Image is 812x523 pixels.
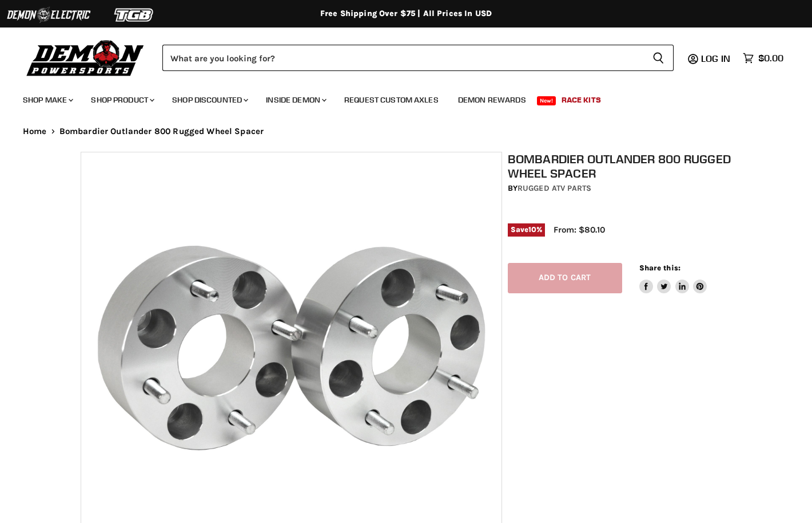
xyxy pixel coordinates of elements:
[537,96,556,105] span: New!
[639,264,680,272] span: Share this:
[6,4,91,26] img: Demon Electric Logo 2
[758,53,783,64] span: $0.00
[643,45,674,71] button: Search
[528,225,536,234] span: 10
[14,84,781,112] ul: Main menu
[59,127,264,136] span: Bombardier Outlander 800 Rugged Wheel Spacer
[508,152,738,180] h1: Bombardier Outlander 800 Rugged Wheel Spacer
[164,88,255,112] a: Shop Discounted
[701,53,730,64] span: Log in
[257,88,333,112] a: Inside Demon
[14,88,80,112] a: Shop Make
[508,182,738,195] div: by
[737,50,789,66] a: $0.00
[23,127,47,136] a: Home
[91,4,177,26] img: TGB Logo 2
[518,183,591,193] a: Rugged ATV Parts
[23,37,148,78] img: Demon Powersports
[449,88,535,112] a: Demon Rewards
[508,223,546,236] span: Save %
[553,88,610,112] a: Race Kits
[554,225,605,235] span: From: $80.10
[162,45,674,71] form: Product
[82,88,161,112] a: Shop Product
[696,53,737,64] a: Log in
[639,263,707,293] aside: Share this:
[162,45,643,71] input: Search
[336,88,447,112] a: Request Custom Axles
